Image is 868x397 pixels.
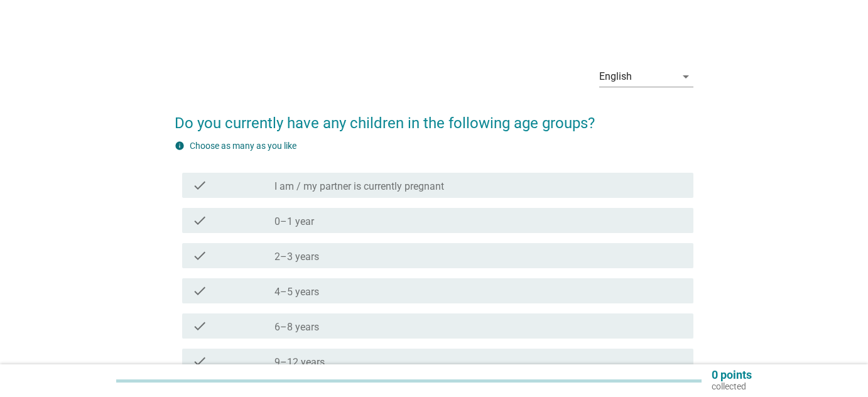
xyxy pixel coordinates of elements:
[175,141,185,151] i: info
[274,286,319,298] label: 4–5 years
[678,69,693,84] i: arrow_drop_down
[192,178,207,193] i: check
[274,321,319,334] label: 6–8 years
[192,248,207,263] i: check
[274,251,319,263] label: 2–3 years
[599,71,632,82] div: English
[274,356,325,369] label: 9–12 years
[192,213,207,228] i: check
[712,369,752,381] p: 0 points
[192,354,207,369] i: check
[274,215,314,228] label: 0–1 year
[192,283,207,298] i: check
[192,318,207,334] i: check
[712,381,752,392] p: collected
[175,99,693,134] h2: Do you currently have any children in the following age groups?
[274,180,444,193] label: I am / my partner is currently pregnant
[190,141,296,151] label: Choose as many as you like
